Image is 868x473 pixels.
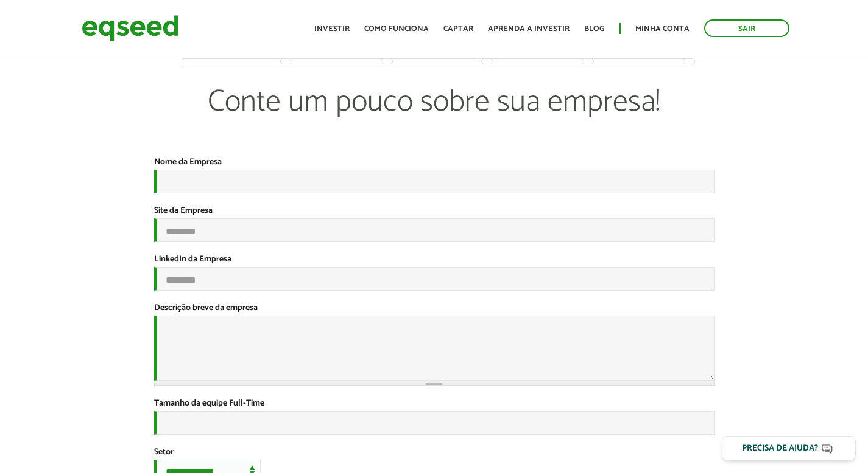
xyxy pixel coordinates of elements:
[182,84,686,157] p: Conte um pouco sobre sua empresa!
[154,304,258,312] label: Descrição breve da empresa
[584,25,604,33] a: Blog
[154,158,222,167] label: Nome da Empresa
[82,12,179,44] img: EqSeed
[154,399,264,408] label: Tamanho da equipe Full-Time
[154,207,213,215] label: Site da Empresa
[443,25,473,33] a: Captar
[364,25,429,33] a: Como funciona
[314,25,350,33] a: Investir
[154,448,174,457] label: Setor
[704,19,789,37] a: Sair
[154,255,231,264] label: LinkedIn da Empresa
[635,25,690,33] a: Minha conta
[488,25,570,33] a: Aprenda a investir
